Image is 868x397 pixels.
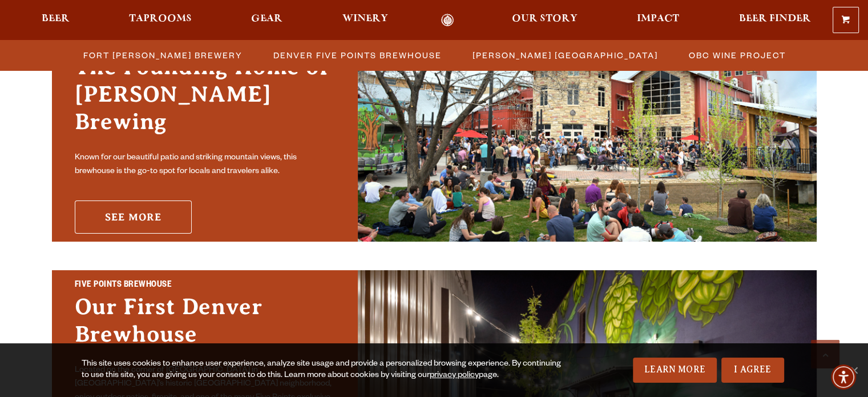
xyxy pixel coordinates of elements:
[273,47,442,63] span: Denver Five Points Brewhouse
[342,14,388,23] span: Winery
[75,293,335,359] h3: Our First Denver Brewhouse
[75,200,192,234] a: See More
[75,278,335,293] h2: Five Points Brewhouse
[738,14,810,23] span: Beer Finder
[34,14,77,27] a: Beer
[122,14,199,27] a: Taprooms
[42,14,70,23] span: Beer
[244,14,290,27] a: Gear
[430,371,479,380] a: privacy policy
[83,47,243,63] span: Fort [PERSON_NAME] Brewery
[76,47,248,63] a: Fort [PERSON_NAME] Brewery
[512,14,578,23] span: Our Story
[629,14,687,27] a: Impact
[811,340,839,368] a: Scroll to top
[426,14,469,27] a: Odell Home
[831,364,856,390] div: Accessibility Menu
[466,47,664,63] a: [PERSON_NAME] [GEOGRAPHIC_DATA]
[267,47,447,63] a: Denver Five Points Brewhouse
[473,47,658,63] span: [PERSON_NAME] [GEOGRAPHIC_DATA]
[682,47,792,63] a: OBC Wine Project
[689,47,786,63] span: OBC Wine Project
[504,14,585,27] a: Our Story
[637,14,679,23] span: Impact
[75,151,335,179] p: Known for our beautiful patio and striking mountain views, this brewhouse is the go-to spot for l...
[75,53,335,147] h3: The Founding Home of [PERSON_NAME] Brewing
[358,30,817,242] img: Fort Collins Brewery & Taproom'
[633,358,717,383] a: Learn More
[731,14,818,27] a: Beer Finder
[335,14,395,27] a: Winery
[721,358,784,383] a: I Agree
[251,14,282,23] span: Gear
[82,359,568,382] div: This site uses cookies to enhance user experience, analyze site usage and provide a personalized ...
[129,14,192,23] span: Taprooms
